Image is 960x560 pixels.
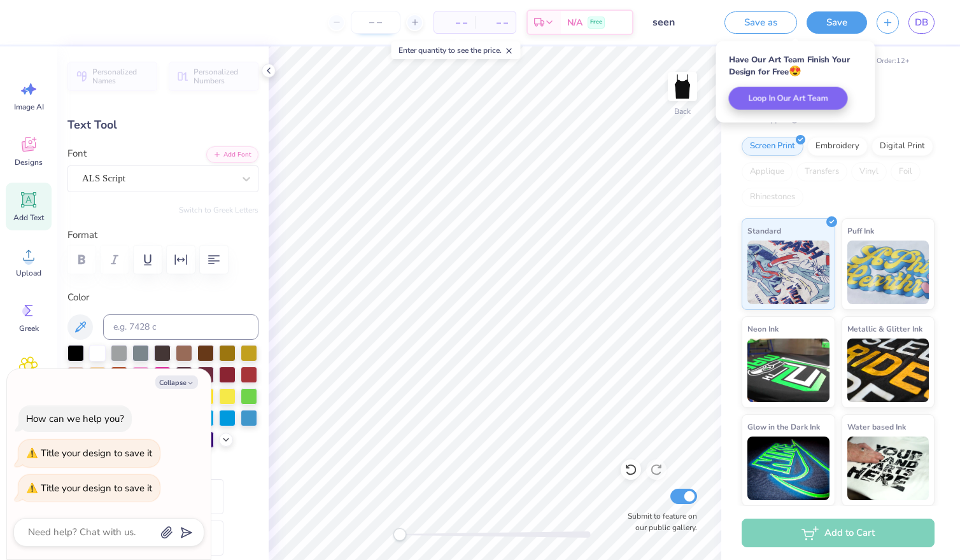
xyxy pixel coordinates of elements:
[747,437,829,500] img: Glow in the Dark Ink
[392,41,521,59] div: Enter quantity to see the price.
[41,447,152,459] div: Title your design to save it
[729,87,848,110] button: Loop In Our Art Team
[747,224,781,237] span: Standard
[13,213,44,223] span: Add Text
[15,157,43,167] span: Designs
[67,116,258,134] div: Text Tool
[847,437,929,500] img: Water based Ink
[742,137,803,156] div: Screen Print
[847,339,929,402] img: Metallic & Glitter Ink
[807,137,868,156] div: Embroidery
[847,420,906,433] span: Water based Ink
[915,15,928,30] span: DB
[179,205,258,215] button: Switch to Greek Letters
[847,224,874,237] span: Puff Ink
[742,188,803,207] div: Rhinestones
[14,102,44,112] span: Image AI
[729,54,863,78] div: Have Our Art Team Finish Your Design for Free
[442,16,467,29] span: – –
[393,528,406,541] div: Accessibility label
[789,64,801,78] span: 😍
[674,106,691,117] div: Back
[169,62,258,91] button: Personalized Numbers
[621,510,697,533] label: Submit to feature on our public gallery.
[67,146,87,161] label: Font
[908,11,935,34] a: DB
[747,420,820,433] span: Glow in the Dark Ink
[891,162,921,181] div: Foil
[16,268,41,278] span: Upload
[807,11,867,34] button: Save
[567,16,582,29] span: N/A
[747,322,779,335] span: Neon Ink
[796,162,847,181] div: Transfers
[103,314,258,340] input: e.g. 7428 c
[742,162,793,181] div: Applique
[747,241,829,304] img: Standard
[26,412,124,425] div: How can we help you?
[194,67,251,85] span: Personalized Numbers
[155,375,198,389] button: Collapse
[483,16,508,29] span: – –
[851,162,887,181] div: Vinyl
[670,74,695,99] img: Back
[724,11,797,34] button: Save as
[206,146,258,163] button: Add Font
[67,228,258,242] label: Format
[847,241,929,304] img: Puff Ink
[351,11,400,34] input: – –
[643,10,705,35] input: Untitled Design
[67,290,258,305] label: Color
[92,67,150,85] span: Personalized Names
[41,482,152,494] div: Title your design to save it
[872,137,933,156] div: Digital Print
[19,323,39,333] span: Greek
[747,339,829,402] img: Neon Ink
[590,18,602,27] span: Free
[847,322,922,335] span: Metallic & Glitter Ink
[67,62,157,91] button: Personalized Names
